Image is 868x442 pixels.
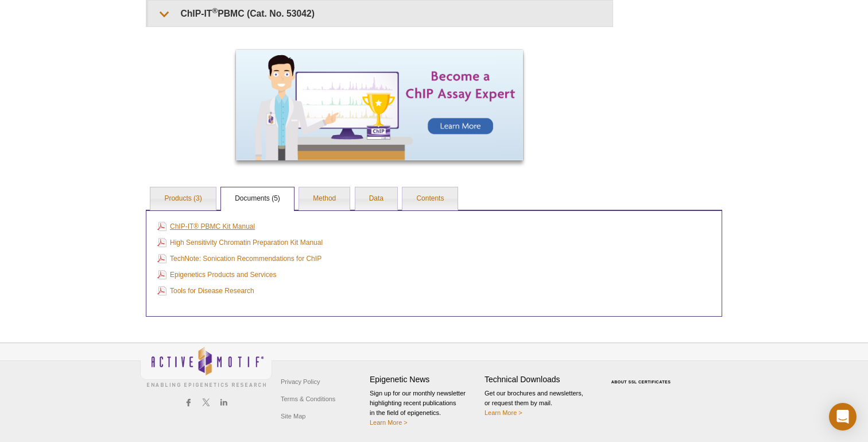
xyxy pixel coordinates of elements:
[299,187,350,210] a: Method
[370,419,408,426] a: Learn More >
[370,389,479,428] p: Sign up for our monthly newsletter highlighting recent publications in the field of epigenetics.
[157,252,321,265] a: TechNote: Sonication Recommendations for ChIP
[611,380,671,384] a: ABOUT SSL CERTIFICATES
[355,187,397,210] a: Data
[278,390,338,408] a: Terms & Conditions
[221,187,294,210] a: Documents (5)
[148,1,613,26] summary: ChIP-IT®PBMC (Cat. No. 53042)
[212,6,218,15] sup: ®
[485,375,594,385] h4: Technical Downloads
[599,363,685,389] table: Click to Verify - This site chose Symantec SSL for secure e-commerce and confidential communicati...
[370,375,479,385] h4: Epigenetic News
[157,220,255,233] a: ChIP-IT® PBMC Kit Manual
[829,403,857,431] div: Open Intercom Messenger
[157,285,254,297] a: Tools for Disease Research
[150,187,215,210] a: Products (3)
[278,408,308,425] a: Site Map
[236,50,523,160] img: Become a ChIP Assay Expert
[140,343,272,390] img: Active Motif,
[485,389,594,418] p: Get our brochures and newsletters, or request them by mail.
[157,236,323,249] a: High Sensitivity Chromatin Preparation Kit Manual
[402,187,458,210] a: Contents
[278,373,323,390] a: Privacy Policy
[157,268,276,281] a: Epigenetics Products and Services
[485,409,522,416] a: Learn More >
